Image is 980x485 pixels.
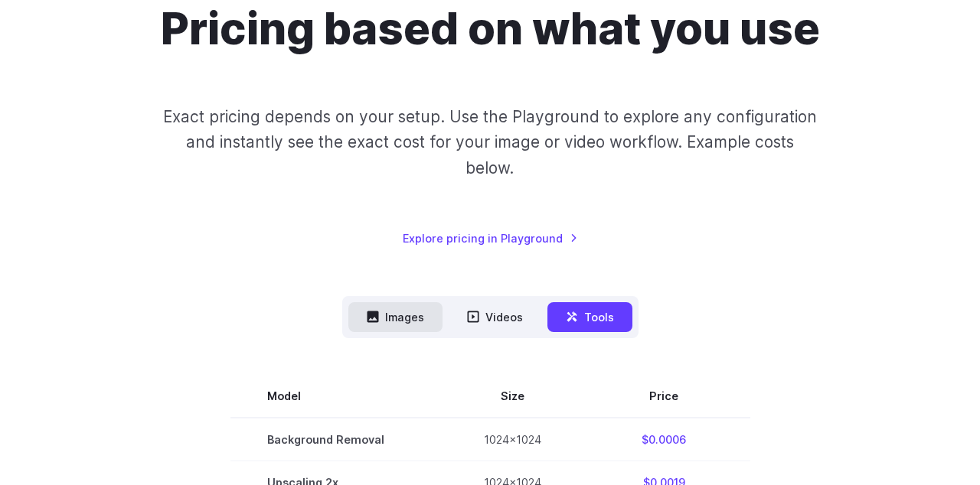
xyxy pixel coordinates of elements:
[449,302,541,332] button: Videos
[348,302,443,332] button: Images
[403,229,578,247] a: Explore pricing in Playground
[230,418,447,461] td: Background Removal
[161,2,820,55] h1: Pricing based on what you use
[578,418,750,461] td: $0.0006
[578,375,750,418] th: Price
[547,302,632,332] button: Tools
[447,375,578,418] th: Size
[160,104,820,181] p: Exact pricing depends on your setup. Use the Playground to explore any configuration and instantl...
[447,418,578,461] td: 1024x1024
[230,375,447,418] th: Model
